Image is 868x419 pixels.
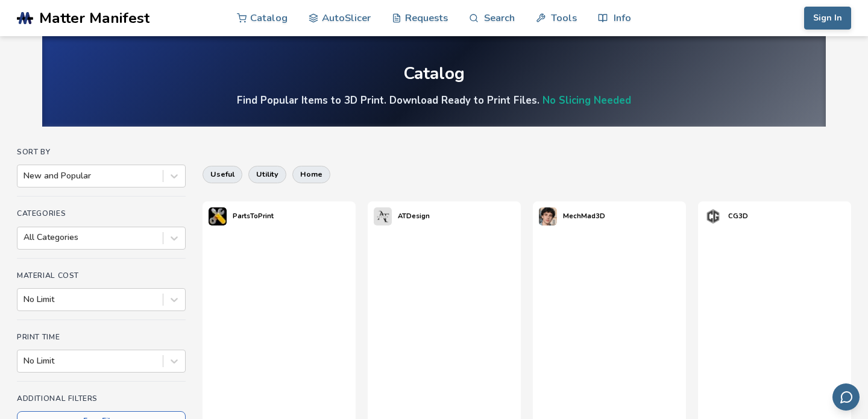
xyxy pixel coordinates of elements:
[832,383,860,411] button: Send feedback via email
[374,207,392,225] img: ATDesign's profile
[24,356,26,366] input: No Limit
[24,171,26,181] input: New and Popular
[248,166,286,183] button: utility
[704,207,722,225] img: CG3D's profile
[292,166,330,183] button: home
[533,201,611,232] a: MechMad3D's profileMechMad3D
[203,201,280,232] a: PartsToPrint's profilePartsToPrint
[17,271,186,280] h4: Material Cost
[698,201,754,232] a: CG3D's profileCG3D
[563,210,605,222] p: MechMad3D
[17,333,186,341] h4: Print Time
[17,209,186,218] h4: Categories
[237,93,631,107] h4: Find Popular Items to 3D Print. Download Ready to Print Files.
[542,93,631,107] a: No Slicing Needed
[24,295,26,304] input: No Limit
[403,65,465,83] div: Catalog
[39,10,149,27] span: Matter Manifest
[209,207,227,225] img: PartsToPrint's profile
[203,166,242,183] button: useful
[728,210,748,222] p: CG3D
[368,201,436,232] a: ATDesign's profileATDesign
[17,394,186,403] h4: Additional Filters
[24,233,26,242] input: All Categories
[804,7,851,30] button: Sign In
[539,207,557,225] img: MechMad3D's profile
[17,148,186,156] h4: Sort By
[398,210,430,222] p: ATDesign
[233,210,274,222] p: PartsToPrint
